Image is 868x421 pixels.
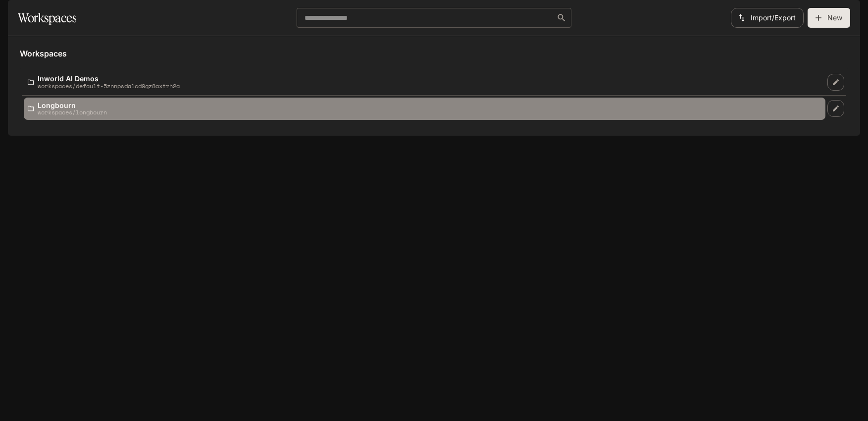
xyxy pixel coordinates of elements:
h1: Workspaces [18,8,76,28]
p: workspaces/longbourn [38,109,107,115]
a: Longbournworkspaces/longbourn [24,98,825,120]
h5: Workspaces [20,48,848,59]
p: workspaces/default-5znnpwdalcd9gz8axtrh2a [38,83,180,89]
button: Create workspace [808,8,850,28]
button: Import/Export [731,8,804,28]
a: Edit workspace [827,100,844,117]
a: Inworld AI Demosworkspaces/default-5znnpwdalcd9gz8axtrh2a [24,71,825,93]
p: Longbourn [38,102,107,109]
a: Edit workspace [827,74,844,91]
p: Inworld AI Demos [38,75,180,82]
